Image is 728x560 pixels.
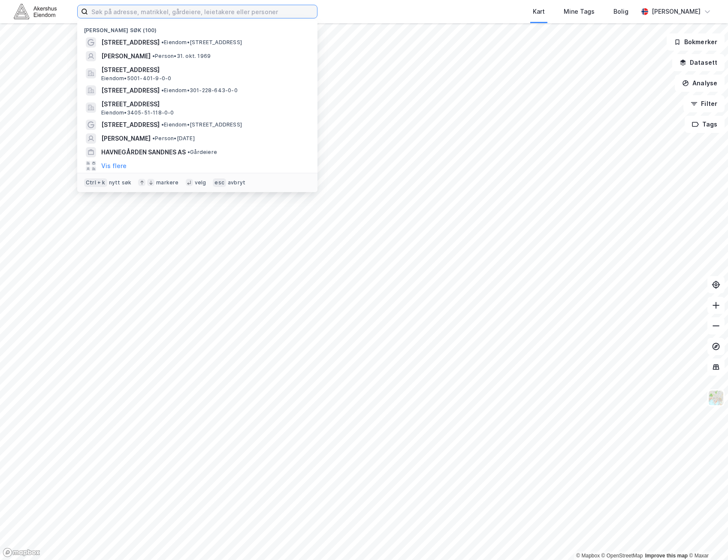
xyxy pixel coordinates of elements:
span: Person • 31. okt. 1969 [152,53,211,60]
span: • [161,39,164,45]
span: • [187,149,190,155]
span: [STREET_ADDRESS] [101,37,160,48]
iframe: Chat Widget [685,519,728,560]
span: • [152,135,155,142]
span: Gårdeiere [187,149,217,156]
a: OpenStreetMap [601,553,643,559]
span: HAVNEGÅRDEN SANDNES AS [101,147,186,157]
span: [STREET_ADDRESS] [101,65,307,75]
span: • [161,87,164,93]
div: velg [195,179,206,186]
img: akershus-eiendom-logo.9091f326c980b4bce74ccdd9f866810c.svg [14,4,57,19]
div: Kart [533,6,545,17]
a: Mapbox [576,553,600,559]
div: [PERSON_NAME] [652,6,701,17]
button: Filter [683,95,725,112]
button: Datasett [672,54,725,71]
div: Mine Tags [564,6,595,17]
span: Eiendom • 3405-51-118-0-0 [101,109,174,116]
button: Vis flere [101,161,127,171]
span: • [152,53,155,59]
span: Person • [DATE] [152,135,195,142]
input: Søk på adresse, matrikkel, gårdeiere, leietakere eller personer [88,5,317,18]
div: Kontrollprogram for chat [685,519,728,560]
span: [STREET_ADDRESS] [101,120,160,130]
div: nytt søk [109,179,132,186]
a: Mapbox homepage [3,548,40,557]
div: [PERSON_NAME] søk (100) [77,20,317,36]
span: Eiendom • 5001-401-9-0-0 [101,75,171,82]
div: Ctrl + k [84,178,107,187]
button: Analyse [675,75,725,92]
div: markere [156,179,178,186]
span: Eiendom • 301-228-643-0-0 [161,87,238,94]
span: [PERSON_NAME] [101,133,151,144]
div: esc [213,178,226,187]
span: Eiendom • [STREET_ADDRESS] [161,39,242,46]
button: Bokmerker [667,33,725,51]
div: avbryt [228,179,245,186]
span: [PERSON_NAME] [101,51,151,61]
span: [STREET_ADDRESS] [101,99,307,109]
img: Z [708,390,724,406]
a: Improve this map [645,553,688,559]
span: [STREET_ADDRESS] [101,85,160,96]
button: Tags [685,116,725,133]
div: Bolig [613,6,628,17]
span: • [161,121,164,128]
span: Eiendom • [STREET_ADDRESS] [161,121,242,128]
